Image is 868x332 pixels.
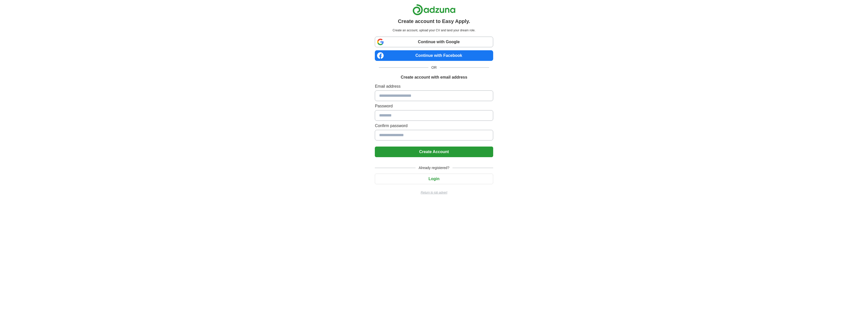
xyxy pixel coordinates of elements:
h1: Create account to Easy Apply. [398,17,470,25]
a: Continue with Facebook [375,50,493,61]
span: Already registered? [416,165,452,171]
a: Login [375,177,493,181]
p: Create an account, upload your CV and land your dream role. [376,28,492,33]
label: Confirm password [375,123,493,129]
h1: Create account with email address [401,74,467,80]
span: OR [428,65,440,70]
a: Return to job advert [375,190,493,195]
a: Continue with Google [375,37,493,47]
label: Email address [375,83,493,89]
button: Create Account [375,147,493,157]
img: Adzuna logo [413,4,455,15]
label: Password [375,103,493,109]
button: Login [375,174,493,184]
